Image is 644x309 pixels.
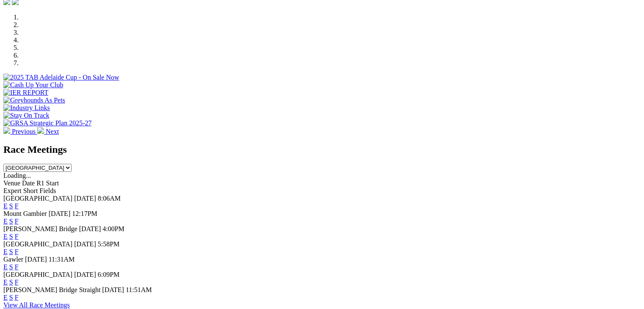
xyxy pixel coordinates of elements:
a: F [15,248,19,255]
span: [DATE] [79,225,101,232]
span: [DATE] [74,240,96,248]
span: 8:06AM [98,195,121,202]
span: 4:00PM [102,225,124,232]
span: Expert [3,187,22,194]
span: [DATE] [74,271,96,278]
a: S [9,202,13,210]
span: [DATE] [49,210,71,217]
span: [DATE] [74,195,96,202]
span: Gawler [3,256,23,263]
span: Date [22,179,35,187]
a: S [9,263,13,270]
img: chevron-right-pager-white.svg [37,127,44,134]
span: Venue [3,179,20,187]
img: 2025 TAB Adelaide Cup - On Sale Now [3,74,119,81]
a: S [9,218,13,225]
a: Next [37,128,59,135]
a: S [9,294,13,301]
img: Industry Links [3,104,50,112]
a: S [9,279,13,286]
a: E [3,279,8,286]
a: E [3,202,8,210]
span: [DATE] [102,286,124,293]
a: S [9,248,13,255]
span: 5:58PM [98,240,120,248]
a: E [3,233,8,240]
span: 12:17PM [72,210,97,217]
span: R1 Start [36,179,59,187]
a: E [3,248,8,255]
a: F [15,279,19,286]
h2: Race Meetings [3,144,641,155]
img: chevron-left-pager-white.svg [3,127,10,134]
a: F [15,202,19,210]
a: F [15,218,19,225]
span: [DATE] [25,256,47,263]
span: Fields [39,187,56,194]
img: Cash Up Your Club [3,81,63,89]
span: [GEOGRAPHIC_DATA] [3,271,72,278]
span: Previous [12,128,36,135]
a: E [3,263,8,270]
span: Short [23,187,38,194]
span: [GEOGRAPHIC_DATA] [3,195,72,202]
a: F [15,294,19,301]
a: Previous [3,128,37,135]
span: 11:51AM [126,286,152,293]
img: Stay On Track [3,112,49,119]
span: [PERSON_NAME] Bridge [3,225,77,232]
img: GRSA Strategic Plan 2025-27 [3,119,91,127]
span: Mount Gambier [3,210,47,217]
span: 6:09PM [98,271,120,278]
span: [PERSON_NAME] Bridge Straight [3,286,100,293]
a: S [9,233,13,240]
a: E [3,294,8,301]
span: [GEOGRAPHIC_DATA] [3,240,72,248]
span: Next [46,128,59,135]
span: 11:31AM [49,256,75,263]
img: Greyhounds As Pets [3,97,65,104]
span: Loading... [3,172,31,179]
a: View All Race Meetings [3,301,70,309]
a: F [15,263,19,270]
img: IER REPORT [3,89,48,97]
a: E [3,218,8,225]
a: F [15,233,19,240]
